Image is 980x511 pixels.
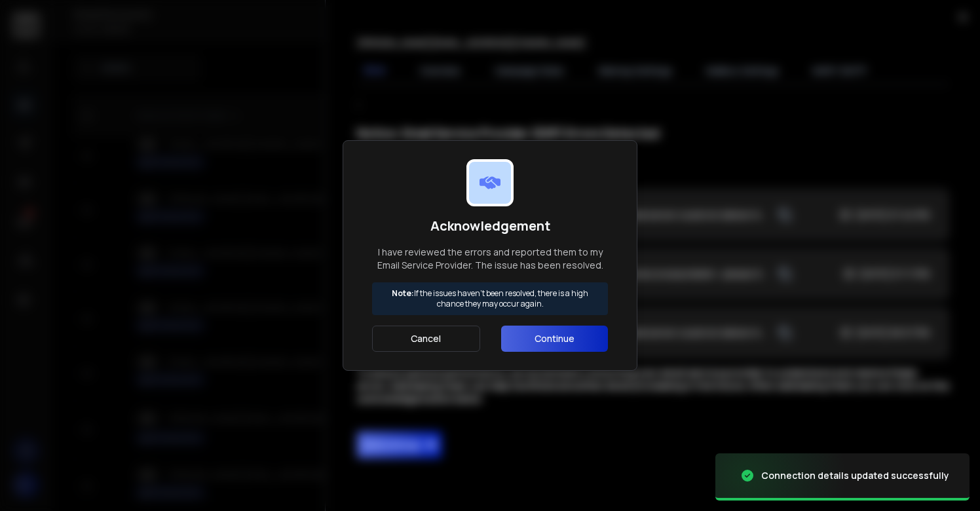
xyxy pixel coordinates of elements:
p: I have reviewed the errors and reported them to my Email Service Provider. The issue has been res... [372,246,608,272]
div: ; [357,95,949,458]
button: Cancel [372,326,480,352]
button: Continue [501,326,608,352]
h1: Acknowledgement [372,217,608,235]
strong: Note: [392,288,414,299]
p: If the issues haven't been resolved, there is a high chance they may occur again. [378,288,602,309]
